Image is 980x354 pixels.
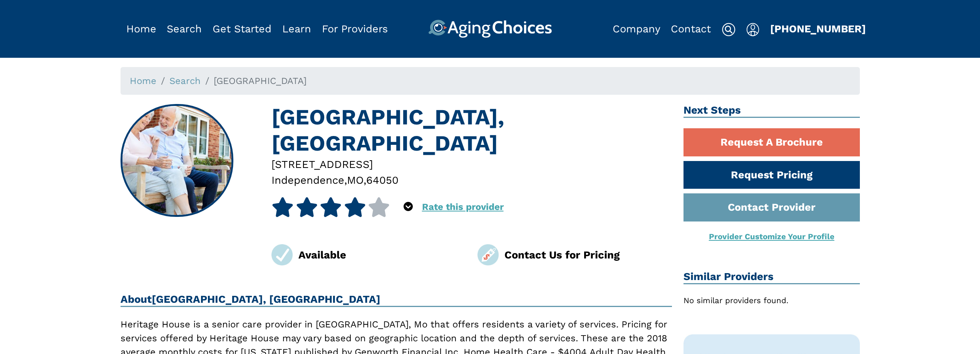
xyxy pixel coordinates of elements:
[683,295,860,307] div: No similar providers found.
[167,23,202,35] a: Search
[271,156,672,172] div: [STREET_ADDRESS]
[683,193,860,221] a: Contact Provider
[169,75,201,86] a: Search
[683,161,860,189] a: Request Pricing
[671,23,711,35] a: Contact
[271,174,344,186] span: Independence
[746,23,760,37] img: user-icon.svg
[683,270,860,284] h2: Similar Providers
[428,20,552,38] img: AgingChoices
[121,67,860,95] nav: breadcrumb
[130,75,156,86] a: Home
[167,20,202,38] div: Popover trigger
[613,23,660,35] a: Company
[404,197,413,217] div: Popover trigger
[422,201,504,212] a: Rate this provider
[214,75,307,86] span: [GEOGRAPHIC_DATA]
[213,23,271,35] a: Get Started
[709,232,834,241] a: Provider Customize Your Profile
[770,23,866,35] a: [PHONE_NUMBER]
[683,128,860,156] a: Request A Brochure
[347,174,364,186] span: MO
[322,23,388,35] a: For Providers
[121,293,672,307] h2: About [GEOGRAPHIC_DATA], [GEOGRAPHIC_DATA]
[121,105,232,216] img: Heritage House, Independence MO
[722,23,735,37] img: search-icon.svg
[126,23,156,35] a: Home
[504,247,672,263] div: Contact Us for Pricing
[364,174,366,186] span: ,
[746,20,760,38] div: Popover trigger
[271,104,672,156] h1: [GEOGRAPHIC_DATA], [GEOGRAPHIC_DATA]
[366,172,399,188] div: 64050
[344,174,347,186] span: ,
[683,104,860,118] h2: Next Steps
[298,247,466,263] div: Available
[282,23,311,35] a: Learn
